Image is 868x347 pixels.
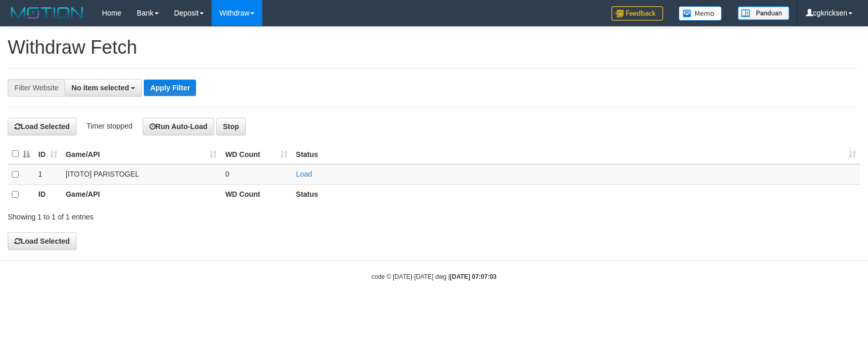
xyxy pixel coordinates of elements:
button: Apply Filter [144,80,196,96]
th: ID [34,184,62,204]
button: Stop [216,118,246,135]
button: No item selected [65,79,142,97]
span: Timer stopped [86,122,132,130]
td: [ITOTO] PARISTOGEL [62,164,221,185]
a: Load [296,170,312,178]
span: No item selected [71,84,129,92]
div: Showing 1 to 1 of 1 entries [8,208,354,222]
span: 0 [225,170,229,178]
img: MOTION_logo.png [8,5,86,21]
th: Game/API: activate to sort column ascending [62,144,221,164]
th: WD Count [221,184,292,204]
th: Status [292,184,860,204]
img: panduan.png [738,6,789,20]
button: Run Auto-Load [143,118,215,135]
small: code © [DATE]-[DATE] dwg | [371,273,497,280]
th: Status: activate to sort column ascending [292,144,860,164]
div: Filter Website [8,79,65,97]
h1: Withdraw Fetch [8,37,860,58]
td: 1 [34,164,62,185]
img: Feedback.jpg [611,6,663,21]
img: Button%20Memo.svg [679,6,722,21]
strong: [DATE] 07:07:03 [450,273,497,280]
button: Load Selected [8,118,77,135]
th: WD Count: activate to sort column ascending [221,144,292,164]
button: Load Selected [8,232,77,250]
th: ID: activate to sort column ascending [34,144,62,164]
th: Game/API [62,184,221,204]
